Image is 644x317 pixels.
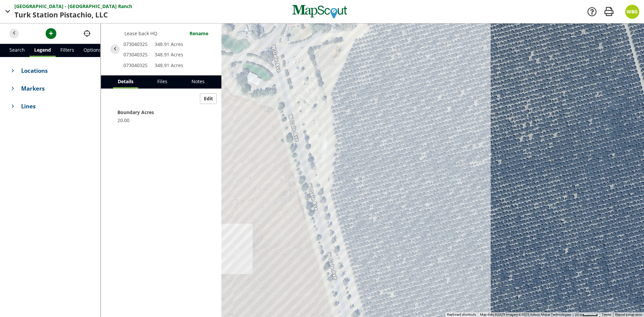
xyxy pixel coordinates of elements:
[480,313,571,316] span: Map data ©2025 Imagery ©2025 Airbus, Maxar Technologies
[14,10,95,20] span: Turk Station Pistachio,
[447,312,476,317] button: Keyboard shortcuts
[575,313,583,317] span: 20 m
[21,84,91,93] span: Markers
[95,10,108,20] span: LLC
[79,44,106,57] a: Options
[615,313,642,316] a: Report a map error
[573,312,600,317] button: Map Scale: 20 m per 41 pixels
[21,102,91,110] span: Lines
[587,6,597,17] a: Support Docs
[602,313,611,316] a: Terms
[14,3,118,10] span: [GEOGRAPHIC_DATA] - [GEOGRAPHIC_DATA]
[291,2,348,21] img: MapScout
[118,3,132,10] span: Ranch
[30,44,56,57] a: Legend
[627,8,638,15] span: WBG
[21,66,91,75] span: Locations
[56,44,79,57] a: Filters
[5,44,30,57] a: Search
